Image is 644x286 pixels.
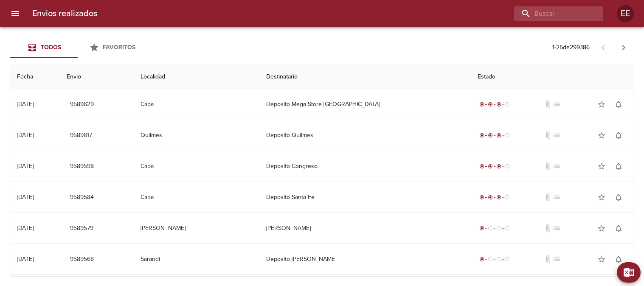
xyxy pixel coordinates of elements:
span: 9589579 [70,223,93,234]
h6: Envios realizados [32,7,97,20]
p: 1 - 25 de 299.186 [552,43,590,52]
span: 9589568 [70,254,94,265]
span: notifications_none [614,193,623,202]
button: Agregar a favoritos [593,127,610,144]
span: radio_button_unchecked [505,195,510,200]
button: Agregar a favoritos [593,251,610,268]
button: 9589629 [67,97,97,112]
td: Caba [134,182,259,213]
button: Activar notificaciones [610,251,627,268]
span: radio_button_unchecked [488,257,493,262]
span: Pagina anterior [593,43,613,51]
th: Destinatario [259,65,471,89]
div: [DATE] [17,163,34,170]
td: Sarandi [134,244,259,275]
button: 9589568 [67,252,97,267]
button: Agregar a favoritos [593,158,610,175]
span: radio_button_checked [479,102,484,107]
span: radio_button_unchecked [505,133,510,138]
span: radio_button_checked [479,257,484,262]
span: 9589617 [70,130,92,141]
span: radio_button_checked [488,164,493,169]
span: No tiene pedido asociado [552,193,561,202]
div: Tabs Envios [10,37,146,58]
button: 9589598 [67,159,97,174]
span: No tiene documentos adjuntos [544,255,552,264]
span: radio_button_unchecked [505,226,510,231]
th: Estado [471,65,634,89]
span: Todos [41,44,61,51]
button: Activar notificaciones [610,158,627,175]
span: radio_button_checked [488,133,493,138]
div: En viaje [478,131,512,140]
span: radio_button_unchecked [505,164,510,169]
div: En viaje [478,193,512,202]
span: Favoritos [103,44,135,51]
input: buscar [514,6,589,21]
span: No tiene pedido asociado [552,131,561,140]
button: Activar notificaciones [610,127,627,144]
span: radio_button_checked [479,164,484,169]
span: 9589629 [70,99,94,110]
td: Deposito Quilmes [259,120,471,151]
td: Deposito Congreso [259,151,471,182]
div: [DATE] [17,255,34,263]
div: EE [617,5,634,22]
span: notifications_none [614,131,623,140]
button: Activar notificaciones [610,96,627,113]
span: No tiene pedido asociado [552,224,561,233]
span: radio_button_checked [479,226,484,231]
span: radio_button_checked [496,164,501,169]
span: radio_button_checked [496,195,501,200]
td: Deposito Mega Store [GEOGRAPHIC_DATA] [259,89,471,120]
div: En viaje [478,162,512,171]
span: radio_button_unchecked [505,102,510,107]
button: Activar notificaciones [610,189,627,206]
span: No tiene pedido asociado [552,255,561,264]
button: 9589584 [67,190,97,205]
div: Generado [478,255,512,264]
span: radio_button_checked [488,195,493,200]
button: 9589579 [67,221,97,236]
span: 9589584 [70,192,94,203]
span: star_border [597,131,606,140]
button: Activar notificaciones [610,220,627,237]
span: star_border [597,224,606,233]
div: Abrir información de usuario [617,5,634,22]
span: star_border [597,162,606,171]
td: Caba [134,151,259,182]
td: Deposito Santa Fe [259,182,471,213]
td: [PERSON_NAME] [134,213,259,244]
button: Agregar a favoritos [593,220,610,237]
span: radio_button_checked [479,195,484,200]
span: No tiene documentos adjuntos [544,193,552,202]
button: Agregar a favoritos [593,189,610,206]
span: star_border [597,255,606,264]
span: radio_button_unchecked [488,226,493,231]
td: [PERSON_NAME] [259,213,471,244]
div: Generado [478,224,512,233]
button: 9589617 [67,128,96,143]
button: Agregar a favoritos [593,96,610,113]
span: No tiene pedido asociado [552,100,561,109]
button: Exportar Excel [617,262,641,283]
div: [DATE] [17,101,34,108]
span: star_border [597,193,606,202]
span: 9589598 [70,161,94,172]
div: En viaje [478,100,512,109]
span: notifications_none [614,162,623,171]
td: Quilmes [134,120,259,151]
td: Deposito [PERSON_NAME] [259,244,471,275]
div: [DATE] [17,224,34,232]
span: radio_button_checked [488,102,493,107]
span: Pagina siguiente [613,37,634,58]
span: No tiene documentos adjuntos [544,100,552,109]
span: radio_button_checked [496,133,501,138]
td: Caba [134,89,259,120]
span: radio_button_unchecked [496,257,501,262]
span: No tiene documentos adjuntos [544,224,552,233]
div: [DATE] [17,132,34,139]
span: star_border [597,100,606,109]
span: radio_button_checked [479,133,484,138]
span: No tiene documentos adjuntos [544,162,552,171]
